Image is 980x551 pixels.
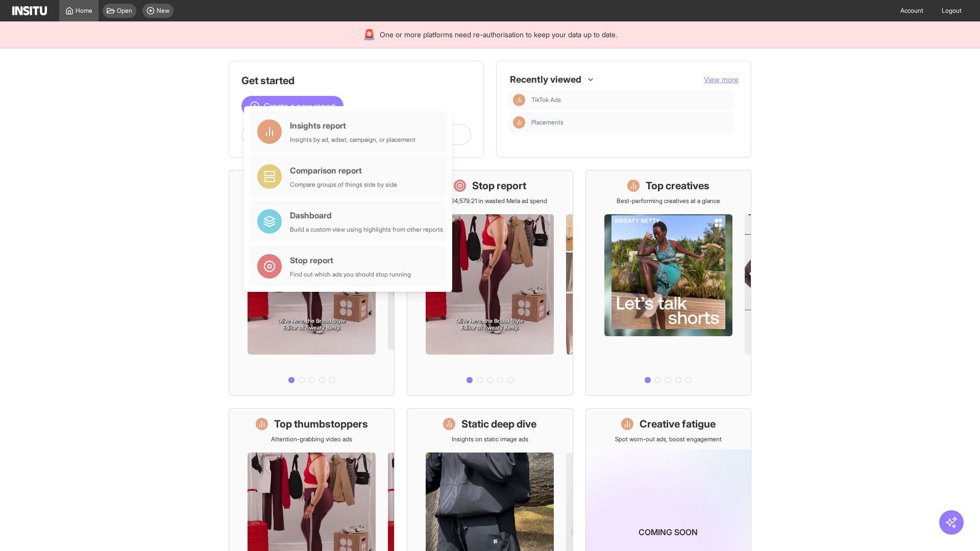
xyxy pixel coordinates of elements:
[363,28,376,42] div: 🚨
[585,170,751,396] a: Top creativesBest-performing creatives at a glance
[704,74,739,85] button: View more
[290,181,397,189] div: Compare groups of things side by side
[290,226,443,234] div: Build a custom view using highlights from other reports
[229,170,395,396] a: What's live nowSee all active ads instantly
[452,435,528,443] p: Insights on static image ads
[646,179,709,193] h1: Top creatives
[271,435,352,443] p: Attention-grabbing video ads
[380,30,617,40] span: One or more platforms need re-authorisation to keep your data up to date.
[117,7,132,15] span: Open
[531,96,561,104] span: TikTok Ads
[12,6,47,15] img: Logo
[531,118,730,127] span: Placements
[531,118,563,127] span: Placements
[290,164,397,177] div: Comparison report
[76,7,92,15] span: Home
[290,136,415,144] div: Insights by ad, adset, campaign, or placement
[241,96,344,116] button: Create a new report
[290,209,443,221] div: Dashboard
[513,94,525,106] div: Insights
[274,417,368,431] h1: Top thumbstoppers
[472,179,526,193] h1: Stop report
[407,170,573,396] a: Stop reportSave £24,579.21 in wasted Meta ad spend
[290,270,411,279] div: Find out which ads you should stop running
[432,197,547,205] p: Save £24,579.21 in wasted Meta ad spend
[241,73,471,88] h1: Get started
[290,254,411,266] div: Stop report
[513,116,525,129] div: Insights
[157,7,169,15] span: New
[290,119,415,132] div: Insights report
[461,417,536,431] h1: Static deep dive
[617,197,720,205] p: Best-performing creatives at a glance
[531,96,730,104] span: TikTok Ads
[264,100,335,112] span: Create a new report
[704,75,739,84] span: View more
